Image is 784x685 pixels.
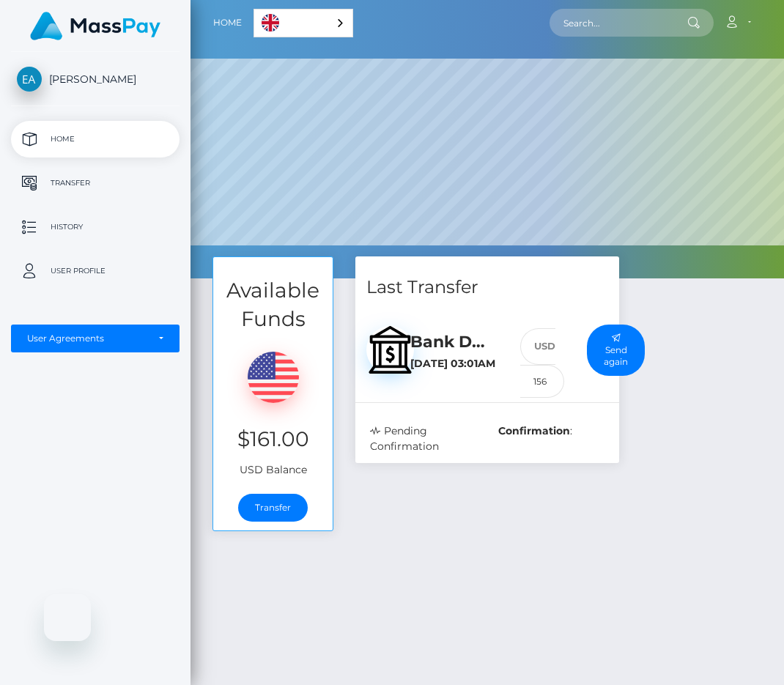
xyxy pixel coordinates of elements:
h5: Bank Deposit / MXN [410,331,498,354]
div: : [487,423,615,454]
a: Home [11,121,180,158]
p: Home [17,128,174,150]
aside: Language selected: English [254,9,353,37]
p: History [17,216,174,238]
p: Transfer [17,172,174,194]
input: Search... [550,9,687,37]
a: Transfer [11,165,180,201]
div: Pending Confirmation [359,423,487,454]
div: Language [254,9,353,37]
h4: Last Transfer [366,275,608,300]
a: History [11,209,180,245]
button: Send again [587,325,645,377]
img: USD.png [248,352,299,403]
span: [PERSON_NAME] [11,73,180,86]
h3: $161.00 [224,425,322,453]
h6: [DATE] 03:01AM [410,358,498,370]
a: User Profile [11,253,180,289]
img: bank.svg [366,326,414,374]
a: English [254,10,352,37]
img: MassPay [30,12,160,40]
input: 156.00 [520,365,564,398]
button: User Agreements [11,325,180,352]
a: Transfer [238,494,308,522]
b: Confirmation [498,424,570,437]
h3: Available Funds [213,276,333,333]
div: USD [520,328,555,366]
p: User Profile [17,260,174,282]
div: User Agreements [27,333,147,344]
div: USD Balance [213,333,333,485]
a: Home [213,7,242,38]
iframe: Button to launch messaging window [44,594,91,641]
